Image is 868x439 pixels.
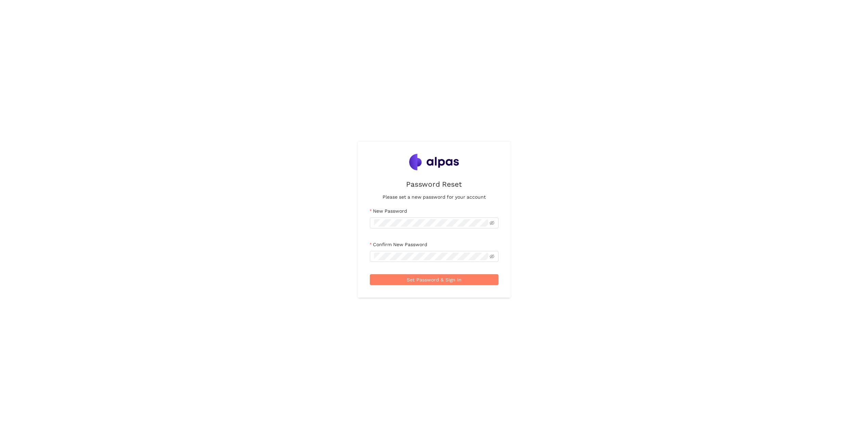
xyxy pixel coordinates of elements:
[370,207,407,215] label: New Password
[490,221,494,225] span: eye-invisible
[490,254,494,259] span: eye-invisible
[370,241,427,248] label: Confirm New Password
[383,193,486,201] h4: Please set a new password for your account
[370,274,498,285] button: Set Password & Sign In
[374,219,488,227] input: New Password
[409,154,459,170] img: Alpas Logo
[374,253,488,260] input: Confirm New Password
[407,276,462,283] span: Set Password & Sign In
[406,178,462,190] h2: Password Reset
